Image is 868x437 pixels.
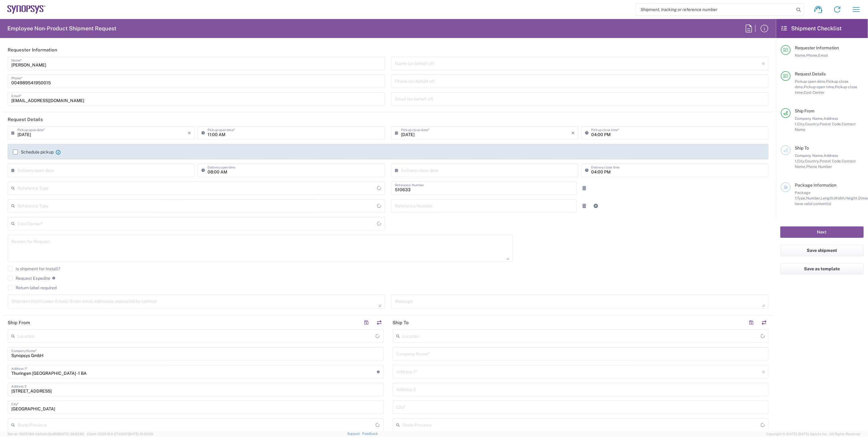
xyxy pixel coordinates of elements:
[795,183,836,188] span: Package Information
[580,184,588,192] a: Remove Reference
[188,128,191,138] i: ×
[592,202,600,210] a: Add Reference
[806,196,821,200] span: Number,
[636,4,795,15] input: Shipment, tracking or reference number
[795,45,839,50] span: Requester Information
[797,159,805,163] span: City,
[766,431,861,437] span: Copyright © [DATE]-[DATE] Agistix Inc., All Rights Reserved
[580,202,588,210] a: Remove Reference
[363,432,378,435] a: Feedback
[7,432,84,436] span: Server: 2025.18.0-bb0e0c2bd68
[87,432,153,436] span: Client: 2025.18.0-27d3021
[347,432,363,435] a: Support
[795,108,814,113] span: Ship From
[805,159,820,163] span: Country,
[782,25,842,32] h2: Shipment Checklist
[806,164,832,169] span: Phone Number
[13,150,54,154] label: Schedule pickup
[797,122,805,126] span: City,
[8,266,60,271] label: Is shipment for Install?
[820,159,842,163] span: Postal Code,
[820,122,842,126] span: Postal Code,
[795,153,824,158] span: Company Name,
[821,196,834,200] span: Length,
[795,79,826,84] span: Pickup open date,
[128,432,153,436] span: [DATE] 10:20:09
[8,47,57,53] h2: Requester Information
[58,432,84,436] span: [DATE] 09:52:52
[8,285,57,290] label: Return label required
[795,146,809,150] span: Ship To
[795,53,806,58] span: Name,
[795,190,810,200] span: Package 1:
[795,116,824,121] span: Company Name,
[8,320,30,326] h2: Ship From
[780,226,864,238] button: Next
[804,90,825,95] span: Cost Center
[780,245,864,256] button: Save shipment
[393,320,409,326] h2: Ship To
[806,53,818,58] span: Phone,
[845,196,858,200] span: Height,
[834,196,845,200] span: Width,
[804,85,835,89] span: Pickup open time,
[780,263,864,275] button: Save as template
[795,71,826,76] span: Request Details
[805,122,820,126] span: Country,
[818,53,828,58] span: Email
[571,128,575,138] i: ×
[8,116,43,123] h2: Request Details
[7,25,116,32] h2: Employee Non-Product Shipment Request
[797,196,806,200] span: Type,
[8,276,50,281] label: Request Expedite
